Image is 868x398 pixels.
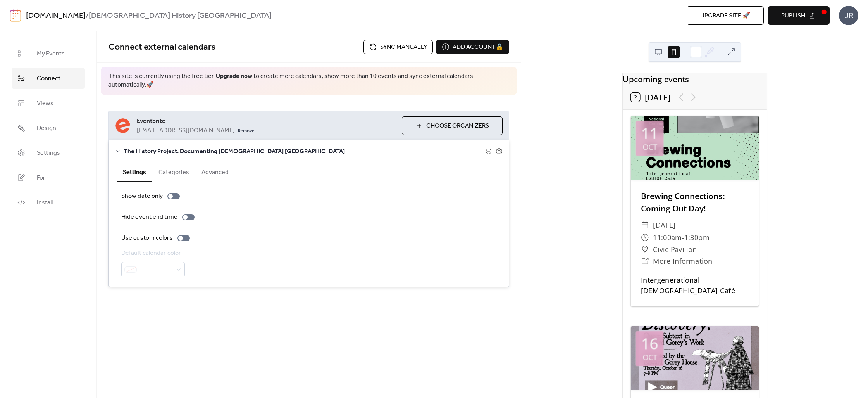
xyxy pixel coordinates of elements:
[37,124,56,133] span: Design
[137,126,235,135] span: [EMAIL_ADDRESS][DOMAIN_NAME]
[152,162,195,181] button: Categories
[26,9,86,23] a: [DOMAIN_NAME]
[37,173,51,183] span: Form
[12,93,85,114] a: Views
[641,126,658,141] div: 11
[121,234,173,243] div: Use custom colors
[12,68,85,89] a: Connect
[117,162,152,182] button: Settings
[641,336,658,351] div: 16
[642,143,657,151] div: Oct
[768,6,830,25] button: Publish
[121,213,177,222] div: Hide event end time
[641,243,649,255] div: ​
[630,275,758,296] div: Intergenerational [DEMOGRAPHIC_DATA] Café
[627,90,673,104] button: 2[DATE]
[641,231,649,243] div: ​
[781,11,805,21] span: Publish
[839,6,858,25] div: JR
[121,249,183,258] div: Default calendar color
[37,149,60,158] span: Settings
[37,198,53,208] span: Install
[700,11,750,21] span: Upgrade site 🚀
[402,116,503,135] button: Choose Organizers
[653,243,697,255] span: Civic Pavilion
[380,43,427,52] span: Sync manually
[682,231,684,243] span: -
[216,70,252,82] a: Upgrade now
[137,117,396,126] span: Eventbrite
[653,219,676,231] span: [DATE]
[12,118,85,138] a: Design
[10,9,21,22] img: logo
[641,255,649,267] div: ​
[115,118,131,133] img: eventbrite
[108,72,509,90] span: This site is currently using the free tier. to create more calendars, show more than 10 events an...
[124,147,486,156] span: The History Project: Documenting [DEMOGRAPHIC_DATA] [GEOGRAPHIC_DATA]
[642,353,657,361] div: Oct
[12,43,85,64] a: My Events
[641,219,649,231] div: ​
[641,190,724,214] a: Brewing Connections: Coming Out Day!
[195,162,235,181] button: Advanced
[37,99,53,108] span: Views
[653,231,682,243] span: 11:00am
[12,167,85,188] a: Form
[121,192,163,201] div: Show date only
[687,6,764,25] button: Upgrade site 🚀
[37,49,65,59] span: My Events
[108,39,215,56] span: Connect external calendars
[426,121,489,131] span: Choose Organizers
[86,9,89,23] b: /
[363,40,433,54] button: Sync manually
[12,192,85,213] a: Install
[89,9,272,23] b: [DEMOGRAPHIC_DATA] History [GEOGRAPHIC_DATA]
[684,231,709,243] span: 1:30pm
[623,73,767,85] div: Upcoming events
[653,256,712,266] a: More Information
[12,142,85,163] a: Settings
[37,74,60,83] span: Connect
[238,128,254,134] span: Remove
